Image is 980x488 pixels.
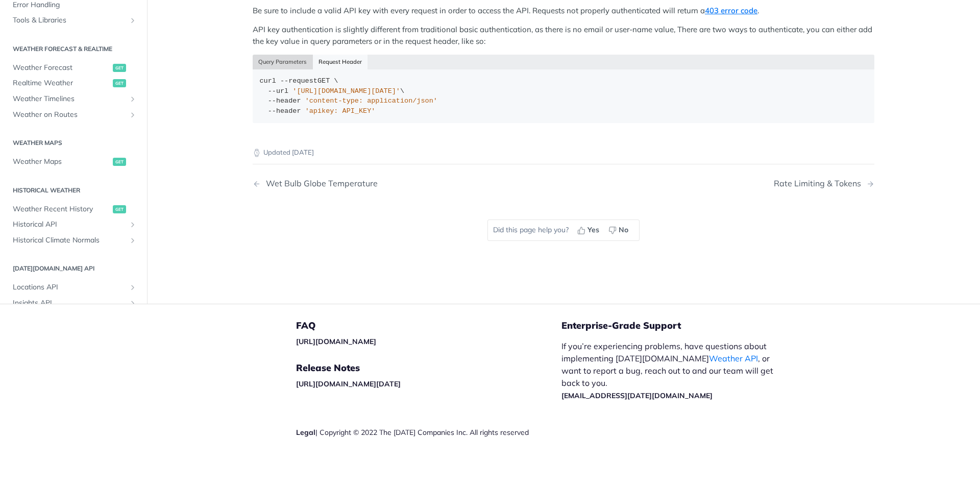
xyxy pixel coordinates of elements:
[8,186,139,195] h2: Historical Weather
[113,64,126,72] span: get
[253,179,519,188] a: Previous Page: Wet Bulb Globe Temperature
[13,204,110,214] span: Weather Recent History
[260,77,276,85] span: curl
[268,97,301,105] span: --header
[605,223,634,238] button: No
[561,340,784,401] p: If you’re experiencing problems, have questions about implementing [DATE][DOMAIN_NAME] , or want ...
[268,87,289,95] span: --url
[8,44,139,54] h2: Weather Forecast & realtime
[13,298,126,308] span: Insights API
[8,107,139,123] a: Weather on RoutesShow subpages for Weather on Routes
[268,107,301,115] span: --header
[13,63,110,73] span: Weather Forecast
[305,97,437,105] span: 'content-type: application/json'
[619,225,628,235] span: No
[8,138,139,148] h2: Weather Maps
[774,179,874,188] a: Next Page: Rate Limiting & Tokens
[129,16,137,25] button: Show subpages for Tools & Libraries
[280,77,317,85] span: --request
[8,264,139,273] h2: [DATE][DOMAIN_NAME] API
[13,78,110,88] span: Realtime Weather
[13,110,126,120] span: Weather on Routes
[8,154,139,169] a: Weather Mapsget
[487,219,640,241] div: Did this page help you?
[296,428,315,437] a: Legal
[13,94,126,104] span: Weather Timelines
[8,13,139,28] a: Tools & LibrariesShow subpages for Tools & Libraries
[8,233,139,248] a: Historical Climate NormalsShow subpages for Historical Climate Normals
[260,76,868,116] div: GET \ \
[8,296,139,311] a: Insights APIShow subpages for Insights API
[296,362,561,374] h5: Release Notes
[8,91,139,107] a: Weather TimelinesShow subpages for Weather Timelines
[13,157,110,167] span: Weather Maps
[296,337,376,346] a: [URL][DOMAIN_NAME]
[13,235,126,246] span: Historical Climate Normals
[129,111,137,119] button: Show subpages for Weather on Routes
[587,225,599,235] span: Yes
[253,148,874,158] p: Updated [DATE]
[113,158,126,166] span: get
[296,379,401,388] a: [URL][DOMAIN_NAME][DATE]
[709,353,758,363] a: Weather API
[8,76,139,91] a: Realtime Weatherget
[129,95,137,103] button: Show subpages for Weather Timelines
[253,55,313,69] button: Query Parameters
[129,221,137,229] button: Show subpages for Historical API
[13,219,126,230] span: Historical API
[113,205,126,213] span: get
[113,79,126,87] span: get
[13,15,126,26] span: Tools & Libraries
[296,427,561,437] div: | Copyright © 2022 The [DATE] Companies Inc. All rights reserved
[129,236,137,245] button: Show subpages for Historical Climate Normals
[305,107,376,115] span: 'apikey: API_KEY'
[13,282,126,292] span: Locations API
[705,6,757,15] a: 403 error code
[561,391,713,400] a: [EMAIL_ADDRESS][DATE][DOMAIN_NAME]
[253,5,874,17] p: Be sure to include a valid API key with every request in order to access the API. Requests not pr...
[129,283,137,291] button: Show subpages for Locations API
[261,179,378,188] div: Wet Bulb Globe Temperature
[296,320,561,332] h5: FAQ
[8,280,139,295] a: Locations APIShow subpages for Locations API
[774,179,866,188] div: Rate Limiting & Tokens
[8,217,139,232] a: Historical APIShow subpages for Historical API
[253,168,874,199] nav: Pagination Controls
[253,24,874,47] p: API key authentication is slightly different from traditional basic authentication, as there is n...
[292,87,400,95] span: '[URL][DOMAIN_NAME][DATE]'
[561,320,800,332] h5: Enterprise-Grade Support
[8,60,139,76] a: Weather Forecastget
[8,202,139,217] a: Weather Recent Historyget
[129,299,137,307] button: Show subpages for Insights API
[574,223,605,238] button: Yes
